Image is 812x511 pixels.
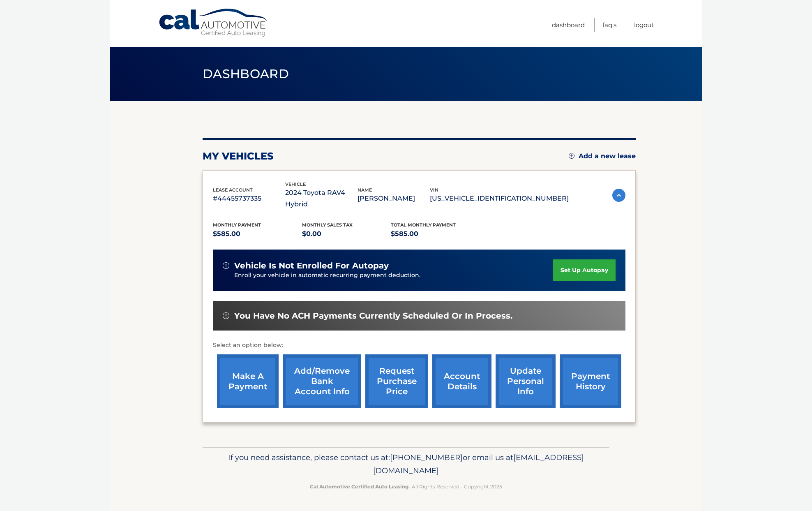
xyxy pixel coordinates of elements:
[234,311,512,321] span: You have no ACH payments currently scheduled or in process.
[217,354,279,408] a: make a payment
[203,150,274,162] h2: my vehicles
[602,18,616,32] a: FAQ's
[365,354,428,408] a: request purchase price
[552,18,585,32] a: Dashboard
[208,482,604,491] p: - All Rights Reserved - Copyright 2025
[430,193,569,204] p: [US_VEHICLE_IDENTIFICATION_NUMBER]
[158,8,269,37] a: Cal Automotive
[391,222,456,228] span: Total Monthly Payment
[203,66,289,81] span: Dashboard
[302,222,353,228] span: Monthly sales Tax
[390,453,463,462] span: [PHONE_NUMBER]
[283,354,361,408] a: Add/Remove bank account info
[213,193,285,204] p: #44455737335
[373,453,584,475] span: [EMAIL_ADDRESS][DOMAIN_NAME]
[223,312,229,319] img: alert-white.svg
[302,228,391,240] p: $0.00
[391,228,480,240] p: $585.00
[553,259,616,281] a: set up autopay
[358,187,372,193] span: name
[358,193,430,204] p: [PERSON_NAME]
[223,262,229,269] img: alert-white.svg
[612,189,625,202] img: accordion-active.svg
[634,18,654,32] a: Logout
[430,187,438,193] span: vin
[285,181,306,187] span: vehicle
[213,222,261,228] span: Monthly Payment
[234,271,553,280] p: Enroll your vehicle in automatic recurring payment deduction.
[496,354,556,408] a: update personal info
[285,187,358,210] p: 2024 Toyota RAV4 Hybrid
[208,451,604,477] p: If you need assistance, please contact us at: or email us at
[560,354,621,408] a: payment history
[432,354,491,408] a: account details
[569,152,636,160] a: Add a new lease
[213,228,302,240] p: $585.00
[213,187,253,193] span: lease account
[234,261,389,271] span: vehicle is not enrolled for autopay
[310,483,408,490] strong: Cal Automotive Certified Auto Leasing
[213,340,625,350] p: Select an option below:
[569,153,574,159] img: add.svg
